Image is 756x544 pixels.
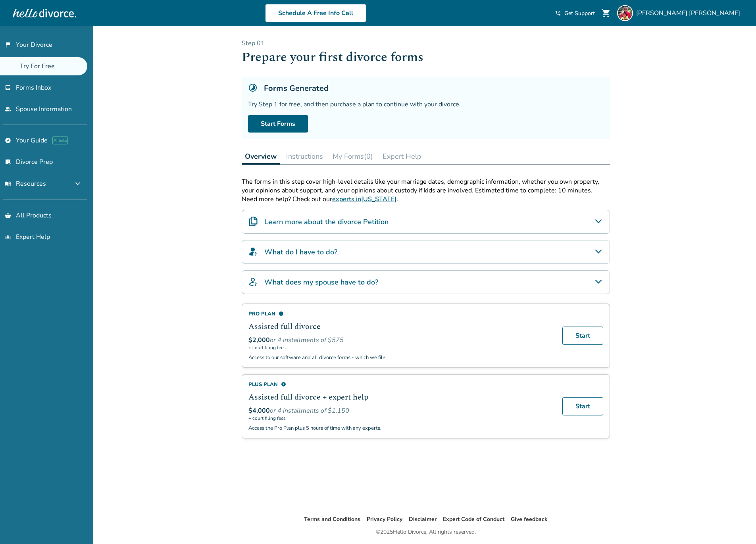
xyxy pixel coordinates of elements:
span: list_alt_check [5,159,11,165]
span: info [281,382,286,387]
p: The forms in this step cover high-level details like your marriage dates, demographic information... [242,177,610,195]
h4: Learn more about the divorce Petition [264,217,389,227]
p: Access the Pro Plan plus 5 hours of time with any experts. [248,425,553,432]
a: Privacy Policy [367,515,402,523]
span: inbox [5,85,11,91]
span: shopping_basket [5,212,11,219]
h4: What do I have to do? [264,247,337,257]
img: Jonathan Pascoe [617,5,633,21]
h5: Forms Generated [264,83,329,94]
button: Instructions [283,148,326,164]
h2: Assisted full divorce [248,321,553,333]
span: phone_in_talk [555,10,561,16]
span: info [279,311,284,316]
span: $2,000 [248,336,270,344]
button: Expert Help [379,148,425,164]
button: My Forms(0) [329,148,376,164]
p: Step 0 1 [242,39,610,48]
div: Learn more about the divorce Petition [242,210,610,234]
h1: Prepare your first divorce forms [242,48,610,67]
div: What do I have to do? [242,240,610,264]
div: What does my spouse have to do? [242,270,610,294]
span: flag_2 [5,42,11,48]
p: Need more help? Check out our . [242,195,610,204]
span: Forms Inbox [16,83,51,92]
div: or 4 installments of $575 [248,336,553,344]
span: Get Support [564,10,595,17]
a: Expert Code of Conduct [443,515,504,523]
div: or 4 installments of $1,150 [248,406,553,415]
span: expand_more [73,179,83,188]
span: people [5,106,11,112]
img: What does my spouse have to do? [248,277,258,286]
div: © 2025 Hello Divorce. All rights reserved. [376,527,476,537]
div: Pro Plan [248,310,553,317]
span: shopping_cart [601,8,611,18]
span: [PERSON_NAME] [PERSON_NAME] [636,9,743,17]
div: Try Step 1 for free, and then purchase a plan to continue with your divorce. [248,100,604,109]
img: Learn more about the divorce Petition [248,217,258,226]
span: $4,000 [248,406,270,415]
span: + court filing fees [248,415,553,421]
a: Schedule A Free Info Call [265,4,366,22]
a: phone_in_talkGet Support [555,10,595,17]
span: groups [5,234,11,240]
span: menu_book [5,181,11,187]
img: What do I have to do? [248,247,258,256]
span: explore [5,137,11,144]
span: AI beta [52,136,68,144]
h2: Assisted full divorce + expert help [248,391,553,403]
iframe: Chat Widget [716,506,756,544]
a: Start Forms [248,115,308,133]
div: Plus Plan [248,381,553,388]
a: experts in[US_STATE] [332,195,396,204]
li: Give feedback [511,515,548,524]
span: Resources [5,179,46,188]
li: Disclaimer [409,515,437,524]
a: Terms and Conditions [304,515,360,523]
span: + court filing fees [248,344,553,351]
h4: What does my spouse have to do? [264,277,378,287]
p: Access to our software and all divorce forms - which we file. [248,354,553,361]
a: Start [562,327,603,345]
a: Start [562,397,603,415]
button: Overview [242,148,280,165]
